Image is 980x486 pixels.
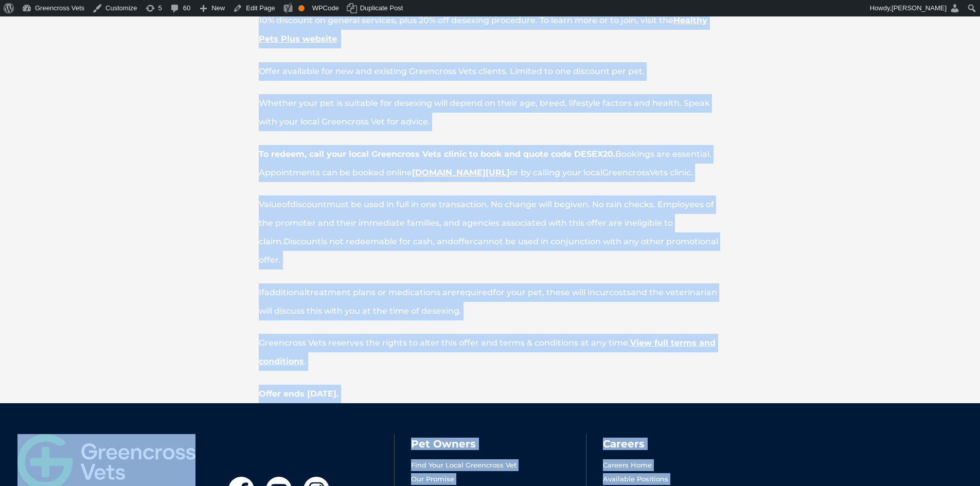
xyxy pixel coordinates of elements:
[259,287,264,297] span: If
[603,439,778,449] h6: Careers
[327,200,565,209] span: must be used in full in one transaction. No change will be
[411,475,454,483] a: Our Promise
[259,389,338,399] strong: Offer ends [DATE].
[259,200,282,209] span: Value
[259,149,711,177] span: Bookings are essential. Appointments can be booked online
[321,237,453,246] span: is not redeemable for cash, and
[609,287,631,297] span: costs
[282,200,290,209] span: of
[223,94,758,131] p: Whether your pet is suitable for desexing will depend on their age, breed, lifestyle factors and ...
[412,168,510,177] a: [DOMAIN_NAME][URL]
[298,5,305,11] div: OK
[493,287,609,297] span: for your pet, these will incur
[453,237,473,246] span: offer
[290,200,327,209] span: discount
[259,149,615,159] strong: To redeem, call your local Greencross Vets clinic to book and quote code DESEX20.
[411,439,586,449] h6: Pet Owners
[259,200,714,246] span: . No rain checks. Employees of the promoter and their immediate families, and agencies associated...
[565,200,588,209] span: given
[603,461,652,469] a: Careers Home
[259,287,717,316] span: and the veterinarian will discuss this with you at the time of desexing.
[307,287,456,297] span: treatment plans or medications are
[892,4,947,12] span: [PERSON_NAME]
[603,475,668,483] a: Available Positions
[510,168,602,177] span: or by calling your local
[223,334,758,371] p: Greencross Vets reserves the rights to alter this offer and terms & conditions at any time. .
[411,461,516,469] a: Find Your Local Greencross Vet
[223,62,758,81] p: Offer available for new and existing Greencross Vets clients. Limited to one discount per pet.
[602,168,650,177] span: Greencross
[650,168,693,177] span: Vets clinic.
[456,287,493,297] span: required
[283,237,321,246] span: Discount
[259,237,718,265] span: cannot be used in conjunction with any other promotional offer.
[259,15,707,44] a: Healthy Pets Plus website
[264,287,307,297] span: additional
